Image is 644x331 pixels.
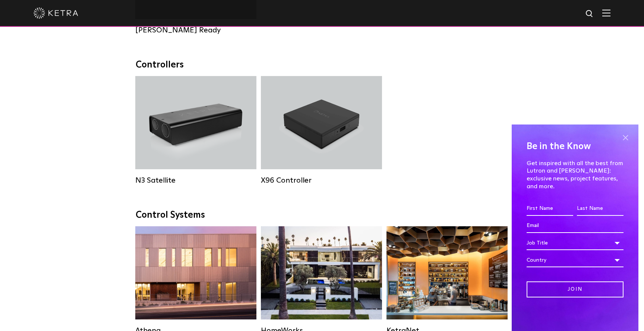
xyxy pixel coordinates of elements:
p: Get inspired with all the best from Lutron and [PERSON_NAME]: exclusive news, project features, a... [527,160,624,190]
input: Join [527,281,624,297]
div: X96 Controller [261,176,382,185]
div: [PERSON_NAME] Ready [135,26,256,35]
input: Email [527,219,624,233]
div: Control Systems [136,210,508,221]
div: Controllers [136,60,508,70]
h4: Be in the Know [527,139,624,154]
div: Job Title [527,236,624,250]
img: ketra-logo-2019-white [34,7,78,19]
input: Last Name [577,202,624,216]
input: First Name [527,202,573,216]
img: search icon [585,9,594,19]
a: X96 Controller X96 Controller [261,76,382,185]
div: Country [527,253,624,267]
div: N3 Satellite [135,176,256,185]
a: N3 Satellite N3 Satellite [135,76,256,185]
img: Hamburger%20Nav.svg [602,9,610,16]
